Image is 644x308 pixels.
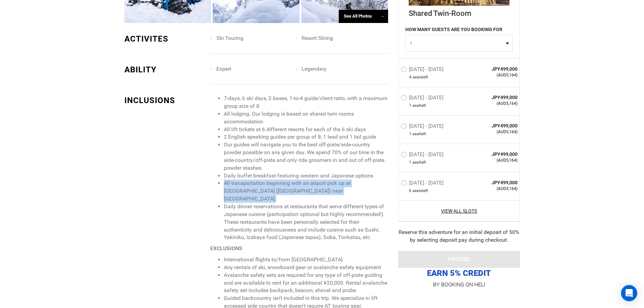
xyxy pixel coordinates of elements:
[224,172,388,180] li: Daily buffet breakfast featuring western and Japanese options
[412,160,426,165] span: seat left
[224,141,388,172] li: Our guides will navigate you to the best off-piste/side-country powder possible on any given day....
[224,264,388,271] li: Any rentals of ski, snowboard gear or avalanche safety equipment
[124,33,206,45] div: ACTIVITES
[401,95,445,103] label: [DATE] - [DATE]
[224,110,388,126] li: All lodging. Our lodging is based on shared twin rooms accommodation
[124,64,206,75] div: ABILITY
[469,158,518,163] span: (AUD5,164)
[409,160,411,165] span: 1
[405,26,502,35] label: HOW MANY GUESTS ARE YOU BOOKING FOR
[412,74,428,80] span: seat left
[469,186,518,192] span: (AUD5,164)
[380,14,385,19] span: →
[398,251,520,268] button: PROCEED
[409,6,509,19] div: Shared Twin-Room
[469,122,518,129] span: JPY499,000
[405,35,513,52] button: 1
[398,229,520,244] div: Reserve this adventure for an initial deposit of 50% by selecting deposit pay during checkout.
[216,66,231,72] span: Expert
[469,129,518,135] span: (AUD5,164)
[216,35,243,41] span: Ski Touring
[401,180,445,188] label: [DATE] - [DATE]
[469,72,518,78] span: (AUD5,164)
[401,151,445,160] label: [DATE] - [DATE]
[412,131,426,137] span: seat left
[409,103,411,109] span: 1
[420,188,422,194] span: s
[124,95,206,106] div: INCLUSIONS
[409,74,411,80] span: 4
[224,95,388,110] li: 7-days, 6 ski days, 2 bases, 1-to-4 guide/client ratio, with a maximum group size of 8
[401,66,445,74] label: [DATE] - [DATE]
[339,10,388,23] div: See All Photos
[302,35,333,41] span: Resort Skiing
[410,40,504,47] span: 1
[401,123,445,131] label: [DATE] - [DATE]
[302,66,327,72] span: Legendary
[412,188,428,194] span: seat left
[412,103,426,109] span: seat left
[469,94,518,101] span: JPY499,000
[224,133,388,141] li: 2 English speaking guides per group of 8; 1 lead and 1 tail guide
[409,188,411,194] span: 6
[409,131,411,137] span: 1
[224,256,388,264] li: International flights to/from [GEOGRAPHIC_DATA]
[469,151,518,158] span: JPY499,000
[224,271,388,295] li: Avalanche safety sets are required for any type of off-piste guiding and are available to rent fo...
[420,74,422,80] span: s
[398,280,520,289] p: BY BOOKING ON HELI
[210,245,242,252] strong: EXCLUSIONS
[224,203,388,241] li: Daily dinner reservations at restaurants that serve different types of Japanese cuisine (particip...
[224,180,388,203] li: All transportation beginning with an airport pick up at [GEOGRAPHIC_DATA] ([GEOGRAPHIC_DATA]) nea...
[224,126,388,134] li: All lift tickets at 6 different resorts for each of the 6 ski days
[469,179,518,186] span: JPY499,000
[469,66,518,72] span: JPY499,000
[469,101,518,106] span: (AUD5,164)
[401,208,518,214] a: View All Slots
[621,285,637,301] div: Open Intercom Messenger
